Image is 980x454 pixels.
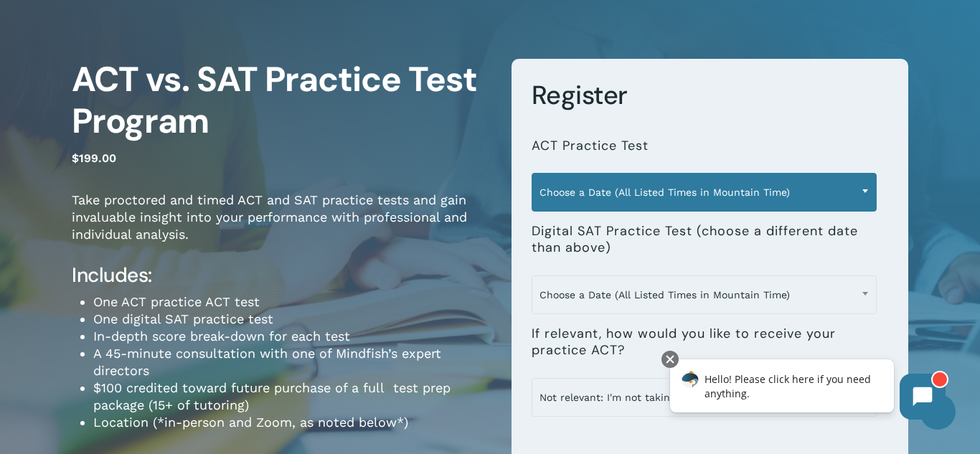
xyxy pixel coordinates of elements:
[72,151,116,165] bdi: 199.00
[93,293,490,311] li: One ACT practice ACT test
[93,311,490,328] li: One digital SAT practice test
[93,328,490,345] li: In-depth score break-down for each test
[532,378,877,417] span: Not relevant: I'm not taking the practice ACT or am taking it in-person
[93,345,490,379] li: A 45-minute consultation with one of Mindfish’s expert directors
[532,138,649,154] label: ACT Practice Test
[532,280,877,310] span: Choose a Date (All Listed Times in Mountain Time)
[72,151,79,165] span: $
[72,59,490,142] h1: ACT vs. SAT Practice Test Program
[532,173,877,212] span: Choose a Date (All Listed Times in Mountain Time)
[72,191,490,263] p: Take proctored and timed ACT and SAT practice tests and gain invaluable insight into your perform...
[93,379,490,414] li: $100 credited toward future purchase of a full test prep package (15+ of tutoring)
[655,348,960,434] iframe: Chatbot
[532,382,877,412] span: Not relevant: I'm not taking the practice ACT or am taking it in-person
[532,275,877,314] span: Choose a Date (All Listed Times in Mountain Time)
[93,414,490,431] li: Location (*in-person and Zoom, as noted below*)
[532,79,889,112] h3: Register
[532,177,877,207] span: Choose a Date (All Listed Times in Mountain Time)
[532,223,877,257] label: Digital SAT Practice Test (choose a different date than above)
[72,263,490,288] h4: Includes:
[532,326,877,359] label: If relevant, how would you like to receive your practice ACT?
